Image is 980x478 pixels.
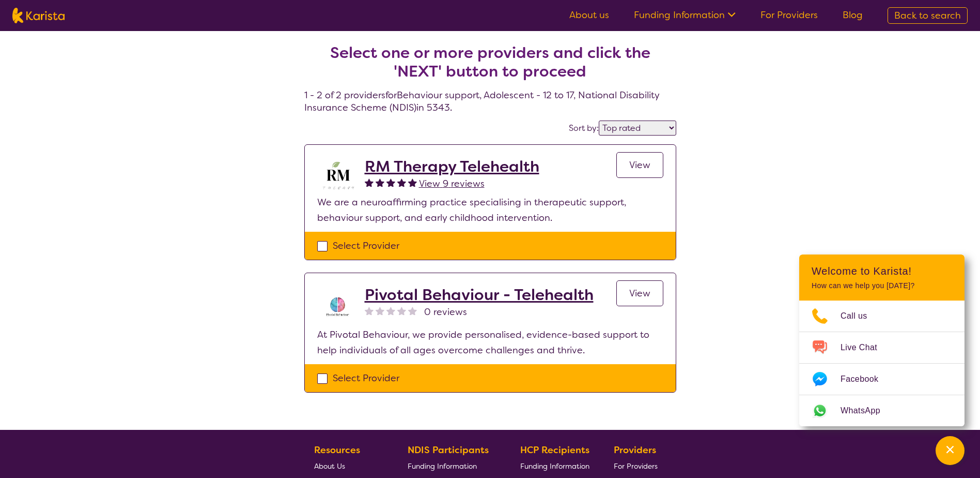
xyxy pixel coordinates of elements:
a: Pivotal Behaviour - Telehealth [365,286,594,304]
img: nonereviewstar [376,306,384,315]
p: At Pivotal Behaviour, we provide personalised, evidence-based support to help individuals of all ... [317,327,663,358]
a: View [616,280,663,306]
img: nonereviewstar [386,306,395,315]
span: Call us [841,308,880,324]
img: s8av3rcikle0tbnjpqc8.png [317,286,359,327]
img: Karista logo [12,8,65,23]
a: Funding Information [408,458,496,474]
a: About Us [314,458,383,474]
a: Web link opens in a new tab. [799,395,965,426]
span: Back to search [894,9,961,22]
button: Channel Menu [936,436,965,465]
img: nonereviewstar [365,306,374,315]
img: nonereviewstar [408,306,417,315]
img: nonereviewstar [397,306,406,315]
a: Funding Information [520,458,589,474]
label: Sort by: [569,123,599,133]
a: Blog [843,9,863,21]
span: Facebook [841,371,891,387]
h2: Select one or more providers and click the 'NEXT' button to proceed [317,43,664,81]
a: About us [569,9,609,21]
span: View 9 reviews [419,177,485,190]
span: View [629,287,650,300]
span: About Us [314,461,345,471]
a: View 9 reviews [419,176,485,191]
span: Live Chat [841,340,890,355]
b: NDIS Participants [408,444,489,456]
img: fullstar [365,178,374,187]
h4: 1 - 2 of 2 providers for Behaviour support , Adolescent - 12 to 17 , National Disability Insuranc... [304,19,676,114]
p: How can we help you [DATE]? [812,281,952,290]
b: Providers [614,444,656,456]
a: Funding Information [634,9,736,21]
b: HCP Recipients [520,444,589,456]
img: fullstar [397,178,406,187]
h2: Welcome to Karista! [812,265,952,277]
b: Resources [314,444,360,456]
span: View [629,159,650,171]
img: fullstar [376,178,384,187]
img: fullstar [386,178,395,187]
p: We are a neuroaffirming practice specialising in therapeutic support, behaviour support, and earl... [317,195,663,226]
div: Channel Menu [799,255,965,426]
a: Back to search [888,7,968,24]
ul: Choose channel [799,301,965,426]
span: Funding Information [408,461,477,471]
span: For Providers [614,461,658,471]
span: 0 reviews [424,304,467,320]
span: Funding Information [520,461,589,471]
img: b3hjthhf71fnbidirs13.png [317,157,359,195]
span: WhatsApp [841,403,893,419]
a: For Providers [760,9,818,21]
a: For Providers [614,458,662,474]
img: fullstar [408,178,417,187]
a: View [616,152,663,178]
a: RM Therapy Telehealth [365,157,539,176]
